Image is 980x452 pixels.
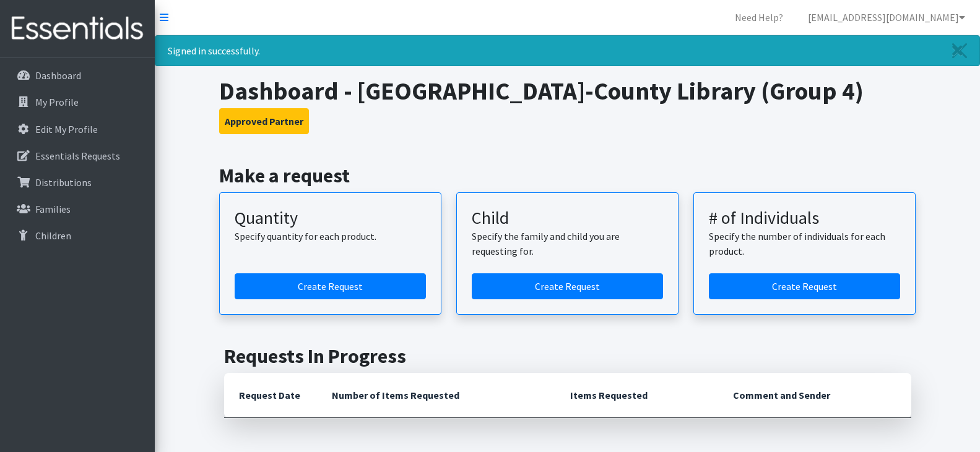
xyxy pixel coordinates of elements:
p: Specify the family and child you are requesting for. [472,229,663,258]
a: Distributions [5,170,150,195]
p: Specify quantity for each product. [235,229,426,244]
a: Essentials Requests [5,143,150,168]
p: My Profile [35,96,79,108]
p: Edit My Profile [35,123,98,135]
a: Edit My Profile [5,117,150,142]
a: Close [940,36,979,66]
p: Specify the number of individuals for each product. [709,229,900,258]
p: Distributions [35,176,92,189]
p: Dashboard [35,69,81,82]
a: My Profile [5,90,150,114]
h2: Make a request [219,164,916,187]
th: Number of Items Requested [317,373,556,418]
a: Dashboard [5,63,150,88]
a: Families [5,197,150,221]
h3: # of Individuals [709,208,900,229]
p: Children [35,229,71,242]
a: Create a request for a child or family [472,273,663,299]
a: Need Help? [725,5,793,30]
th: Items Requested [555,373,718,418]
p: Essentials Requests [35,150,120,162]
h3: Child [472,208,663,229]
a: Children [5,223,150,248]
h2: Requests In Progress [224,344,911,368]
th: Comment and Sender [718,373,911,418]
a: [EMAIL_ADDRESS][DOMAIN_NAME] [798,5,975,30]
a: Create a request by quantity [235,273,426,299]
h1: Dashboard - [GEOGRAPHIC_DATA]-County Library (Group 4) [219,76,916,106]
a: Create a request by number of individuals [709,273,900,299]
p: Families [35,203,71,215]
th: Request Date [224,373,317,418]
img: HumanEssentials [5,8,150,49]
button: Approved Partner [219,108,309,134]
div: Signed in successfully. [155,35,980,66]
h3: Quantity [235,208,426,229]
